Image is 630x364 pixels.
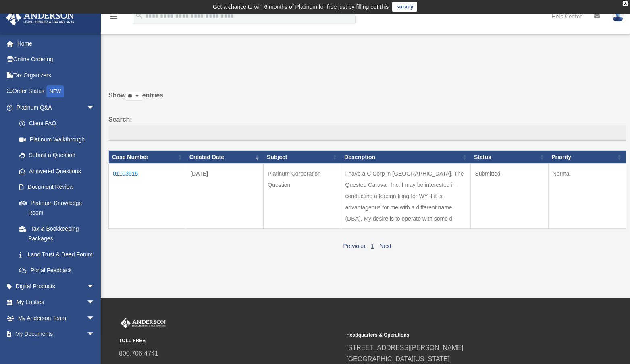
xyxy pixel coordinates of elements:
th: Case Number: activate to sort column ascending [109,150,186,164]
td: Submitted [471,164,548,229]
a: Next [380,243,391,249]
a: Platinum Knowledge Room [11,195,103,221]
a: 800.706.4741 [119,350,158,357]
td: Platinum Corporation Question [264,164,341,229]
a: Tax Organizers [6,67,107,83]
a: Submit a Question [11,147,103,163]
small: Headquarters & Operations [346,331,568,339]
a: Portal Feedback [11,263,103,279]
th: Created Date: activate to sort column ascending [186,150,264,164]
a: Tax & Bookkeeping Packages [11,221,103,246]
div: NEW [46,85,64,97]
span: arrow_drop_down [87,278,103,295]
th: Subject: activate to sort column ascending [264,150,341,164]
td: I have a C Corp in [GEOGRAPHIC_DATA], The Quested Caravan Inc. I may be interested in conducting ... [341,164,471,229]
a: Home [6,35,107,52]
a: Digital Productsarrow_drop_down [6,278,107,294]
a: [STREET_ADDRESS][PERSON_NAME] [346,344,463,351]
th: Description: activate to sort column ascending [341,150,471,164]
div: close [623,1,628,6]
a: Online Ordering [6,52,107,68]
span: arrow_drop_down [87,326,103,343]
img: Anderson Advisors Platinum Portal [119,318,167,329]
a: My Documentsarrow_drop_down [6,326,107,342]
select: Showentries [126,92,142,101]
i: search [135,11,143,20]
i: menu [109,11,119,21]
th: Priority: activate to sort column ascending [548,150,626,164]
td: [DATE] [186,164,264,229]
span: arrow_drop_down [87,99,103,116]
a: menu [109,14,119,21]
a: Platinum Walkthrough [11,131,103,147]
small: TOLL FREE [119,337,341,345]
a: [GEOGRAPHIC_DATA][US_STATE] [346,356,449,362]
label: Show entries [108,90,626,109]
a: Platinum Q&Aarrow_drop_down [6,99,103,116]
a: My Entitiesarrow_drop_down [6,294,107,310]
img: User Pic [612,10,624,22]
div: Get a chance to win 6 months of Platinum for free just by filling out this [213,2,389,12]
td: 01103515 [109,164,186,229]
a: Client FAQ [11,116,103,132]
a: Previous [343,243,365,249]
th: Status: activate to sort column ascending [471,150,548,164]
a: Order StatusNEW [6,83,107,100]
span: arrow_drop_down [87,294,103,311]
a: survey [392,2,417,12]
a: Document Review [11,179,103,195]
a: Answered Questions [11,163,99,179]
a: Land Trust & Deed Forum [11,246,103,263]
input: Search: [108,125,626,141]
span: arrow_drop_down [87,310,103,327]
td: Normal [548,164,626,229]
a: 1 [371,243,374,249]
a: My Anderson Teamarrow_drop_down [6,310,107,326]
label: Search: [108,114,626,141]
img: Anderson Advisors Platinum Portal [4,10,77,25]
